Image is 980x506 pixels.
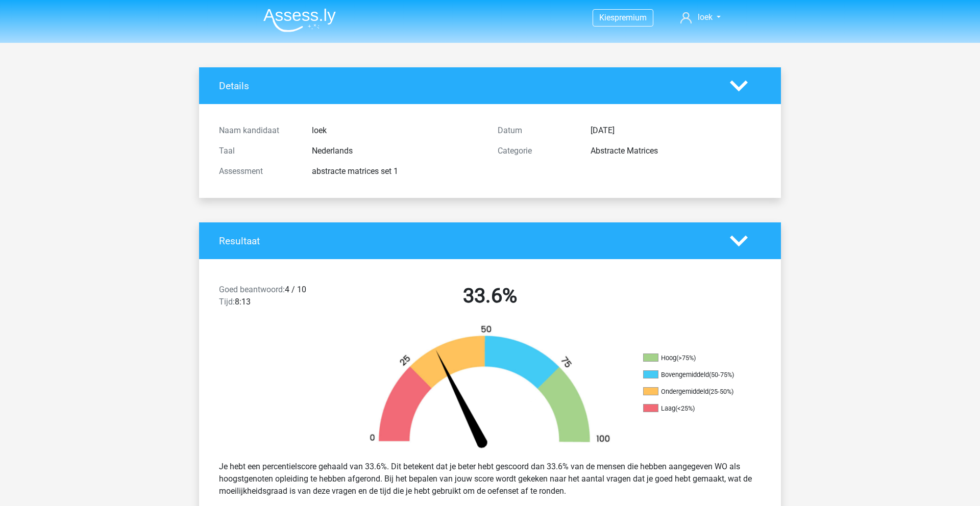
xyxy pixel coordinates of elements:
div: Categorie [490,145,583,157]
div: (25-50%) [708,388,733,395]
a: Kiespremium [593,11,653,24]
span: Goed beantwoord: [219,285,285,294]
div: 4 / 10 8:13 [211,284,351,312]
h4: Details [219,80,715,92]
li: Laag [643,404,745,413]
span: Tijd: [219,297,235,307]
h4: Resultaat [219,235,715,247]
img: 34.f45c3573b1f5.png [352,324,628,452]
div: Naam kandidaat [211,124,304,137]
span: premium [615,13,647,22]
div: (50-75%) [709,371,734,378]
div: Datum [490,124,583,137]
div: Assessment [211,165,304,178]
div: (>75%) [676,354,696,362]
div: Je hebt een percentielscore gehaald van 33.6%. Dit betekent dat je beter hebt gescoord dan 33.6% ... [211,457,769,501]
div: Nederlands [304,145,490,157]
div: loek [304,124,490,137]
div: abstracte matrices set 1 [304,165,490,178]
h2: 33.6% [358,284,622,308]
div: [DATE] [583,124,769,137]
span: loek [698,12,713,22]
li: Bovengemiddeld [643,370,745,380]
li: Ondergemiddeld [643,387,745,396]
li: Hoog [643,353,745,363]
div: Taal [211,145,304,157]
div: (<25%) [675,404,695,412]
img: Assessly [263,8,336,32]
a: loek [676,11,725,23]
span: Kies [599,13,615,22]
div: Abstracte Matrices [583,145,769,157]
